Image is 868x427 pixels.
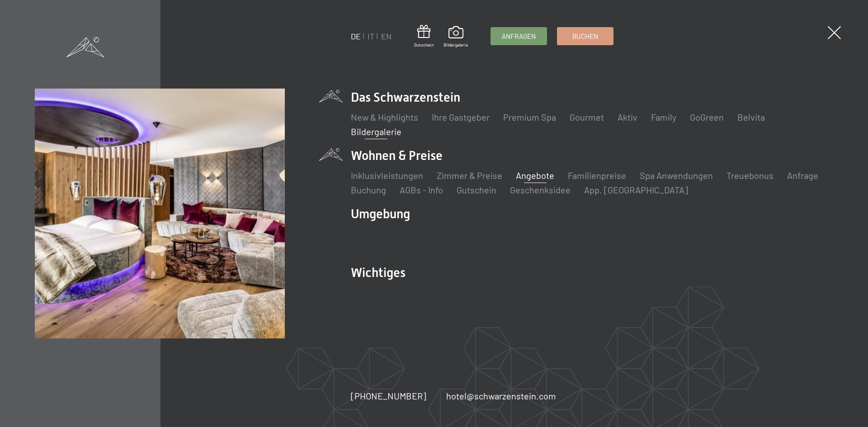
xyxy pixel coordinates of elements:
a: Anfragen [491,28,547,45]
a: New & Highlights [351,112,418,122]
a: Buchen [557,28,613,45]
a: Anfrage [787,170,818,181]
a: AGBs - Info [400,184,443,195]
span: Bildergalerie [443,42,468,48]
a: DE [351,31,361,41]
a: Ihre Gastgeber [432,112,490,122]
a: Spa Anwendungen [640,170,713,181]
a: Bildergalerie [351,126,401,137]
a: Family [651,112,676,122]
a: hotel@schwarzenstein.com [446,389,556,402]
a: Gutschein [457,184,496,195]
a: Familienpreise [568,170,626,181]
span: Buchen [572,32,598,41]
a: GoGreen [690,112,724,122]
span: Anfragen [502,32,536,41]
a: IT [368,31,374,41]
a: Aktiv [618,112,637,122]
a: Belvita [737,112,765,122]
a: Inklusivleistungen [351,170,423,181]
span: Gutschein [414,42,434,48]
a: [PHONE_NUMBER] [351,389,426,402]
span: [PHONE_NUMBER] [351,390,426,401]
a: Geschenksidee [510,184,571,195]
a: Zimmer & Preise [437,170,502,181]
a: App. [GEOGRAPHIC_DATA] [584,184,688,195]
a: EN [381,31,392,41]
a: Angebote [516,170,554,181]
a: Gutschein [414,25,434,48]
a: Gourmet [570,112,604,122]
a: Treuebonus [726,170,774,181]
a: Buchung [351,184,386,195]
a: Bildergalerie [443,26,468,48]
a: Premium Spa [503,112,556,122]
